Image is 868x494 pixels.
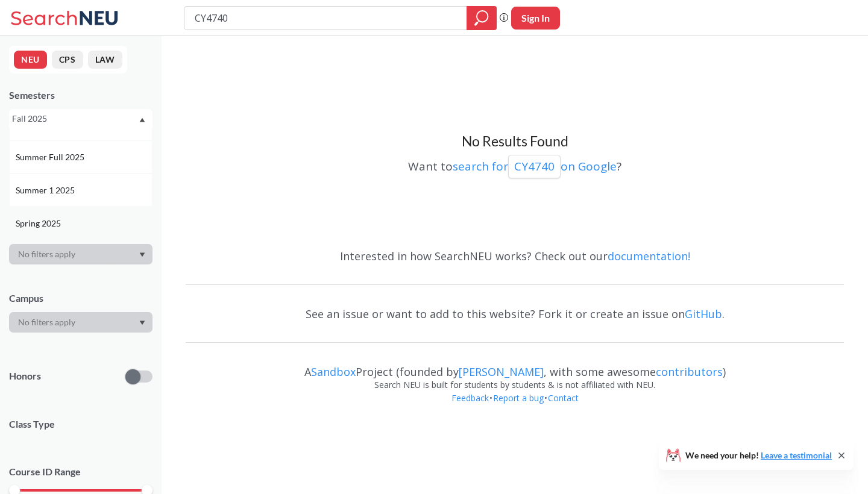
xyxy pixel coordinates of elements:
[186,239,844,274] div: Interested in how SearchNEU works? Check out our
[311,364,356,379] a: Sandbox
[9,89,153,102] div: Semesters
[459,364,544,379] a: [PERSON_NAME]
[9,109,153,128] div: Fall 2025Dropdown arrowFall 2025Summer 2 2025Summer Full 2025Summer 1 2025Spring 2025Fall 2024Sum...
[139,320,145,325] svg: Dropdown arrow
[52,51,83,69] button: CPS
[474,10,489,27] svg: magnifying glass
[9,369,41,383] p: Honors
[547,392,579,404] a: Contact
[9,312,153,333] div: Dropdown arrow
[186,133,844,151] h3: No Results Found
[656,364,723,379] a: contributors
[12,112,138,125] div: Fall 2025
[685,451,832,460] span: We need your help!
[511,7,560,30] button: Sign In
[514,158,555,175] p: CY4740
[139,117,145,122] svg: Dropdown arrow
[14,51,47,69] button: NEU
[9,244,153,264] div: Dropdown arrow
[492,392,544,404] a: Report a bug
[453,158,617,174] a: search forCY4740on Google
[16,217,63,230] span: Spring 2025
[88,51,122,69] button: LAW
[9,292,153,305] div: Campus
[186,151,844,178] div: Want to ?
[9,465,153,479] p: Course ID Range
[451,392,489,404] a: Feedback
[186,354,844,378] div: A Project (founded by , with some awesome )
[9,417,153,431] span: Class Type
[186,378,844,392] div: Search NEU is built for students by students & is not affiliated with NEU.
[139,252,145,257] svg: Dropdown arrow
[193,8,458,28] input: Class, professor, course number, "phrase"
[16,151,87,164] span: Summer Full 2025
[761,450,832,460] a: Leave a testimonial
[186,296,844,331] div: See an issue or want to add to this website? Fork it or create an issue on .
[685,307,722,321] a: GitHub
[608,249,690,263] a: documentation!
[186,392,844,423] div: • •
[16,184,77,197] span: Summer 1 2025
[467,6,497,30] div: magnifying glass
